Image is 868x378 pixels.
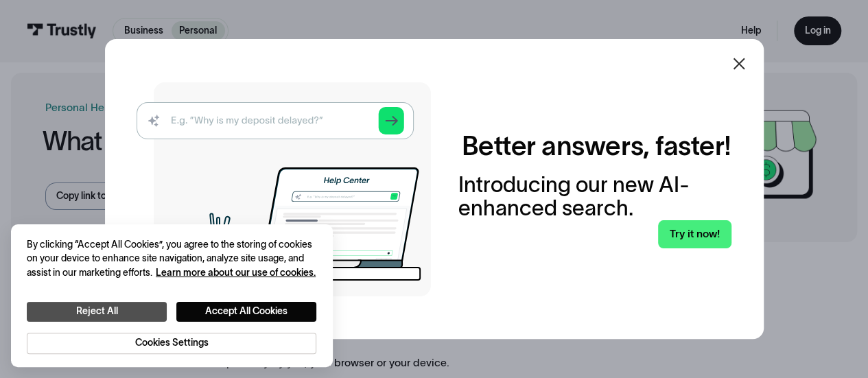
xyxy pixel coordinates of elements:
div: Cookie banner [11,224,333,367]
div: Introducing our new AI-enhanced search. [458,173,731,220]
button: Reject All [27,302,167,322]
button: Cookies Settings [27,333,316,354]
div: Privacy [27,238,316,354]
button: Accept All Cookies [176,302,316,322]
h2: Better answers, faster! [461,130,731,162]
div: By clicking “Accept All Cookies”, you agree to the storing of cookies on your device to enhance s... [27,238,316,281]
a: Try it now! [658,220,731,248]
a: More information about your privacy, opens in a new tab [156,268,316,278]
